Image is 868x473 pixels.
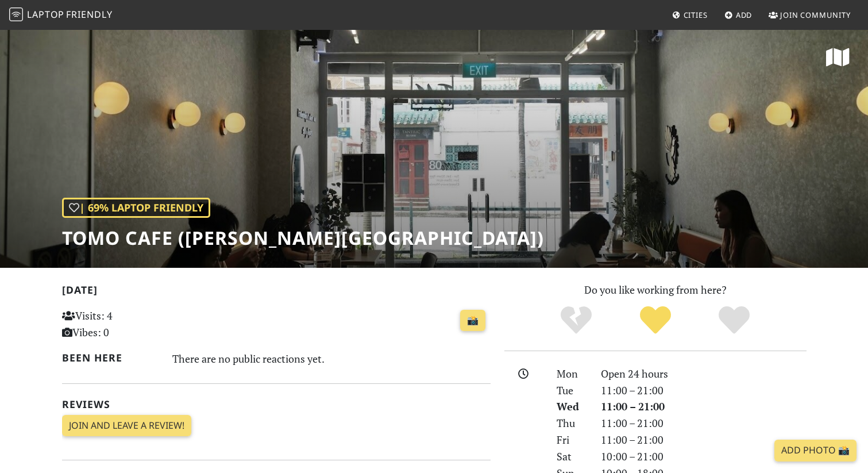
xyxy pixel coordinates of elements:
div: 11:00 – 21:00 [594,432,813,448]
div: Wed [550,398,593,415]
a: LaptopFriendly LaptopFriendly [9,5,113,25]
a: Join and leave a review! [62,415,191,437]
div: 11:00 – 21:00 [594,382,813,399]
a: Add Photo 📸 [774,440,857,462]
div: 10:00 – 21:00 [594,448,813,465]
span: Laptop [27,8,64,21]
h1: ToMo Cafe ([PERSON_NAME][GEOGRAPHIC_DATA]) [62,227,544,249]
p: Visits: 4 Vibes: 0 [62,307,196,341]
div: There are no public reactions yet. [172,349,491,368]
div: Yes [616,305,695,336]
div: Tue [550,382,593,399]
a: 📸 [460,310,485,332]
h2: [DATE] [62,284,491,301]
a: Add [720,5,757,25]
a: Join Community [764,5,855,25]
img: LaptopFriendly [9,7,23,21]
div: 11:00 – 21:00 [594,415,813,432]
span: Friendly [66,8,112,21]
h2: Reviews [62,398,491,410]
div: Sat [550,448,593,465]
a: Cities [668,5,712,25]
div: Open 24 hours [594,366,813,382]
h2: Been here [62,352,159,364]
div: Mon [550,366,593,382]
div: 11:00 – 21:00 [594,398,813,415]
span: Join Community [780,10,851,20]
div: Fri [550,432,593,448]
div: Definitely! [695,305,774,336]
div: Thu [550,415,593,432]
span: Cities [684,10,708,20]
p: Do you like working from here? [504,282,807,298]
div: | 69% Laptop Friendly [62,198,210,218]
div: No [537,305,616,336]
span: Add [736,10,753,20]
